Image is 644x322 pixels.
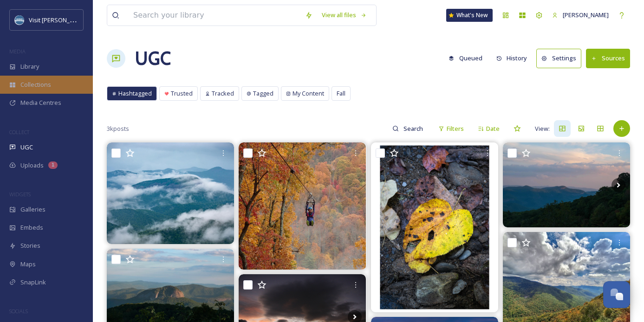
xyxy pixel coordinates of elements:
[9,48,26,55] span: MEDIA
[118,89,152,98] span: Hashtagged
[9,191,31,198] span: WIDGETS
[535,124,550,133] span: View:
[446,9,493,22] a: What's New
[603,281,630,308] button: Open Chat
[15,15,24,25] img: images.png
[9,308,28,315] span: SOCIALS
[239,142,366,270] img: Happy Autumn Equinox, may our colors be bright and brilliant just like our guests. #autumn #equin...
[20,260,36,269] span: Maps
[492,49,532,67] button: History
[486,124,500,133] span: Date
[447,124,464,133] span: Filters
[135,45,171,72] a: UGC
[48,161,58,169] div: 1
[20,161,44,170] span: Uploads
[586,49,630,68] button: Sources
[371,142,498,312] img: I’m a simple man. I see a leaf on the ground that looks like Fall, I take a picture of it. . . . ...
[563,11,609,19] span: [PERSON_NAME]
[253,89,273,98] span: Tagged
[20,205,46,214] span: Galleries
[293,89,324,98] span: My Content
[20,98,61,107] span: Media Centres
[444,49,487,67] button: Queued
[20,80,51,89] span: Collections
[20,62,39,71] span: Library
[20,143,33,152] span: UGC
[536,49,581,68] button: Settings
[492,49,537,67] a: History
[212,89,234,98] span: Tracked
[20,241,40,250] span: Stories
[317,6,371,24] a: View all files
[107,124,129,133] span: 3k posts
[129,5,300,26] input: Search your library
[20,278,46,287] span: SnapLink
[29,15,88,24] span: Visit [PERSON_NAME]
[171,89,193,98] span: Trusted
[9,129,29,135] span: COLLECT
[20,223,43,232] span: Embeds
[107,142,234,244] img: ‘Spirits in the Hills’ Spring, 2024 #828isgreat #appalachianmountains #blueridgemoments #blueridg...
[399,119,429,138] input: Search
[503,142,630,227] img: #blueridgemountains #pisgahnationalforest #greatbalsammountains #blackbalsamknob #northcarolina #...
[337,89,345,98] span: Fall
[547,6,613,24] a: [PERSON_NAME]
[444,49,492,67] a: Queued
[536,49,586,68] a: Settings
